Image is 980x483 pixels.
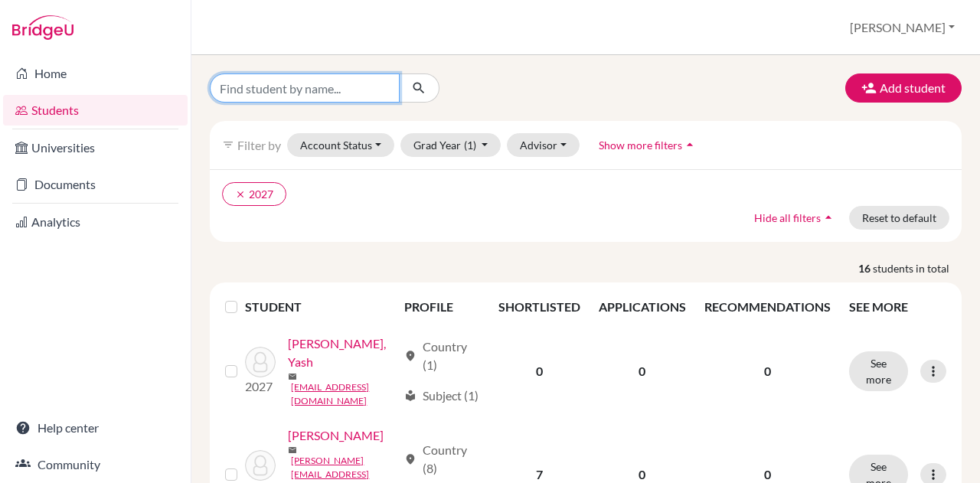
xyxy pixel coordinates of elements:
span: Hide all filters [754,211,821,224]
th: SEE MORE [840,289,955,325]
th: SHORTLISTED [489,289,590,325]
button: See more [849,351,908,391]
img: Gobert, Matthew [245,450,276,481]
a: Help center [3,413,188,443]
strong: 16 [858,260,873,276]
button: Grad Year(1) [400,133,501,157]
button: Reset to default [849,206,949,230]
button: [PERSON_NAME] [843,13,962,42]
p: 2027 [245,377,276,396]
a: [PERSON_NAME] [288,426,384,445]
button: Add student [845,73,962,103]
a: Home [3,58,188,89]
span: Show more filters [599,139,682,152]
th: STUDENT [245,289,394,325]
span: location_on [404,453,416,465]
a: [EMAIL_ADDRESS][DOMAIN_NAME] [291,380,397,408]
button: Show more filtersarrow_drop_up [586,133,710,157]
span: local_library [404,390,416,402]
th: RECOMMENDATIONS [695,289,840,325]
div: Country (8) [404,441,480,478]
span: (1) [464,139,476,152]
span: mail [288,445,297,455]
a: Universities [3,132,188,163]
i: arrow_drop_up [821,210,836,225]
p: 0 [704,362,831,380]
button: clear2027 [222,182,286,206]
button: Account Status [287,133,394,157]
th: PROFILE [395,289,489,325]
a: [PERSON_NAME], Yash [288,335,397,371]
a: Students [3,95,188,126]
button: Advisor [507,133,580,157]
a: Documents [3,169,188,200]
i: arrow_drop_up [682,137,697,152]
div: Subject (1) [404,387,479,405]
i: filter_list [222,139,234,151]
input: Find student by name... [210,73,400,103]
img: Chaudhary, Yash [245,347,276,377]
span: location_on [404,350,416,362]
a: Analytics [3,207,188,237]
th: APPLICATIONS [590,289,695,325]
span: mail [288,372,297,381]
td: 0 [489,325,590,417]
a: Community [3,449,188,480]
div: Country (1) [404,338,480,374]
i: clear [235,189,246,200]
button: Hide all filtersarrow_drop_up [741,206,849,230]
span: Filter by [237,138,281,152]
span: students in total [873,260,962,276]
img: Bridge-U [12,15,73,40]
td: 0 [590,325,695,417]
